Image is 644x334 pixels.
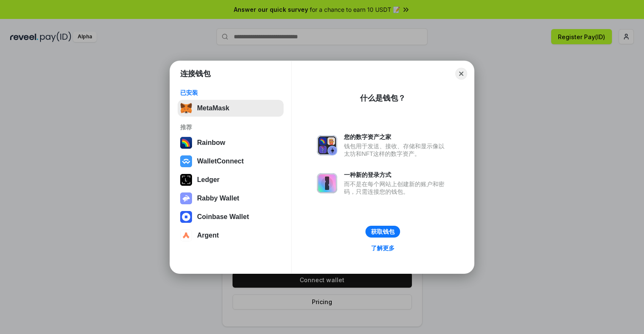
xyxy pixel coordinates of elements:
div: Coinbase Wallet [197,213,249,221]
button: Rainbow [178,134,284,151]
img: svg+xml,%3Csvg%20width%3D%2228%22%20height%3D%2228%22%20viewBox%3D%220%200%2028%2028%22%20fill%3D... [180,230,192,241]
div: 推荐 [180,123,281,131]
div: 获取钱包 [371,228,395,235]
img: svg+xml,%3Csvg%20xmlns%3D%22http%3A%2F%2Fwww.w3.org%2F2000%2Fsvg%22%20fill%3D%22none%22%20viewBox... [180,192,192,204]
div: 已安装 [180,89,281,96]
img: svg+xml,%3Csvg%20xmlns%3D%22http%3A%2F%2Fwww.w3.org%2F2000%2Fsvg%22%20fill%3D%22none%22%20viewBox... [317,173,337,193]
img: svg+xml,%3Csvg%20width%3D%2228%22%20height%3D%2228%22%20viewBox%3D%220%200%2028%2028%22%20fill%3D... [180,211,192,223]
img: svg+xml,%3Csvg%20width%3D%2228%22%20height%3D%2228%22%20viewBox%3D%220%200%2028%2028%22%20fill%3D... [180,155,192,167]
div: 一种新的登录方式 [344,171,449,179]
img: svg+xml,%3Csvg%20width%3D%22120%22%20height%3D%22120%22%20viewBox%3D%220%200%20120%20120%22%20fil... [180,137,192,149]
div: Argent [197,232,219,239]
button: WalletConnect [178,153,284,170]
h1: 连接钱包 [180,69,211,79]
div: 什么是钱包？ [360,93,406,103]
div: Rabby Wallet [197,195,239,202]
div: 您的数字资产之家 [344,133,449,141]
button: Ledger [178,171,284,188]
div: WalletConnect [197,158,244,165]
img: svg+xml,%3Csvg%20xmlns%3D%22http%3A%2F%2Fwww.w3.org%2F2000%2Fsvg%22%20fill%3D%22none%22%20viewBox... [317,135,337,155]
div: 钱包用于发送、接收、存储和显示像以太坊和NFT这样的数字资产。 [344,142,449,158]
a: 了解更多 [366,243,400,254]
img: svg+xml,%3Csvg%20fill%3D%22none%22%20height%3D%2233%22%20viewBox%3D%220%200%2035%2033%22%20width%... [180,102,192,114]
button: Coinbase Wallet [178,208,284,225]
div: 而不是在每个网站上创建新的账户和密码，只需连接您的钱包。 [344,180,449,195]
div: 了解更多 [371,244,395,252]
button: 获取钱包 [365,226,400,238]
button: Argent [178,227,284,244]
button: Close [455,68,467,80]
div: Rainbow [197,139,225,147]
img: svg+xml,%3Csvg%20xmlns%3D%22http%3A%2F%2Fwww.w3.org%2F2000%2Fsvg%22%20width%3D%2228%22%20height%3... [180,174,192,186]
div: Ledger [197,176,219,184]
button: MetaMask [178,100,284,117]
div: MetaMask [197,104,229,112]
button: Rabby Wallet [178,190,284,207]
